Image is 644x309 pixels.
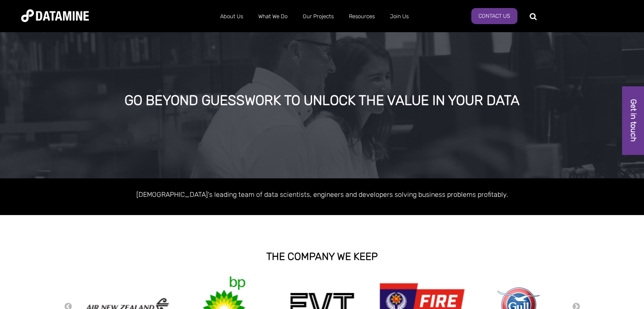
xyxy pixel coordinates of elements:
[266,251,378,262] strong: THE COMPANY WE KEEP
[21,9,89,22] img: Datamine
[213,6,251,28] a: About Us
[622,86,644,154] a: Get in touch
[251,6,295,28] a: What We Do
[75,93,569,108] div: GO BEYOND GUESSWORK TO UNLOCK THE VALUE IN YOUR DATA
[295,6,341,28] a: Our Projects
[471,8,517,24] a: Contact Us
[341,6,382,28] a: Resources
[81,189,564,200] p: [DEMOGRAPHIC_DATA]'s leading team of data scientists, engineers and developers solving business p...
[382,6,416,28] a: Join Us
